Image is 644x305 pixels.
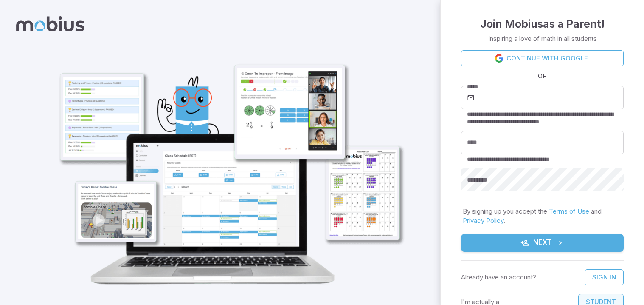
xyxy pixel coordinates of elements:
h4: Join Mobius as a Parent ! [480,15,605,32]
a: Privacy Policy [463,217,503,225]
img: parent_1-illustration [42,24,412,296]
span: OR [536,71,549,81]
p: Already have an account? [461,273,536,282]
a: Continue with Google [461,50,624,66]
a: Terms of Use [549,207,589,215]
a: Sign In [585,269,624,285]
p: By signing up you accept the and . [463,207,622,225]
p: Inspiring a love of math in all students [488,34,597,43]
button: Next [461,234,624,252]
